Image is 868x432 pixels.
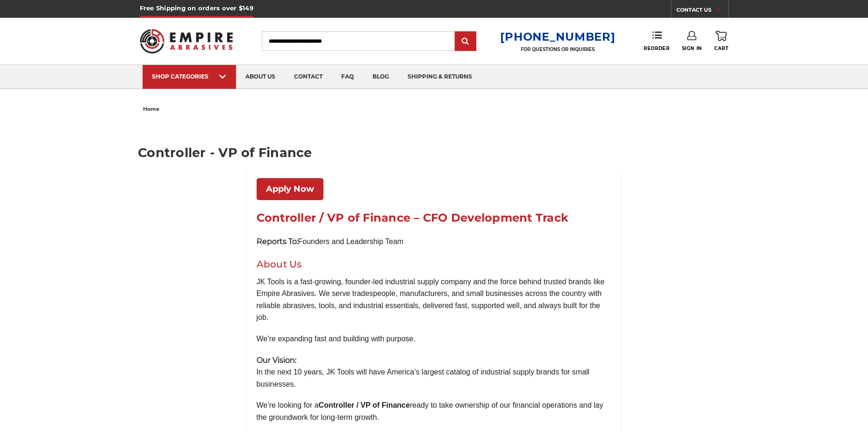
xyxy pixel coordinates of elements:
a: CONTACT US [676,5,728,18]
a: about us [236,65,285,89]
a: faq [332,65,363,89]
a: [PHONE_NUMBER] [500,30,615,43]
b: Controller / VP of Finance [319,401,410,409]
a: contact [285,65,332,89]
h1: Controller - VP of Finance [138,146,730,159]
a: shipping & returns [398,65,481,89]
p: We’re expanding fast and building with purpose. [257,333,612,345]
strong: Reports To: [257,237,298,246]
span: Sign In [682,45,702,51]
span: home [143,106,159,112]
img: Empire Abrasives [140,23,233,59]
a: blog [363,65,398,89]
p: Founders and Leadership Team [257,236,612,248]
strong: Our Vision: [257,356,296,365]
a: Apply Now [257,178,323,200]
p: We’re looking for a ready to take ownership of our financial operations and lay the groundwork fo... [257,399,612,423]
div: SHOP CATEGORIES [152,73,227,80]
span: Cart [714,45,728,51]
p: JK Tools is a fast-growing, founder-led industrial supply company and the force behind trusted br... [257,276,612,324]
input: Submit [456,32,475,51]
a: Reorder [644,31,669,51]
a: Cart [714,31,728,51]
h1: Controller / VP of Finance – CFO Development Track [257,209,612,226]
h2: About Us [257,257,612,271]
p: In the next 10 years, JK Tools will have America’s largest catalog of industrial supply brands fo... [257,354,612,390]
span: Reorder [644,45,669,51]
p: FOR QUESTIONS OR INQUIRIES [500,46,615,52]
